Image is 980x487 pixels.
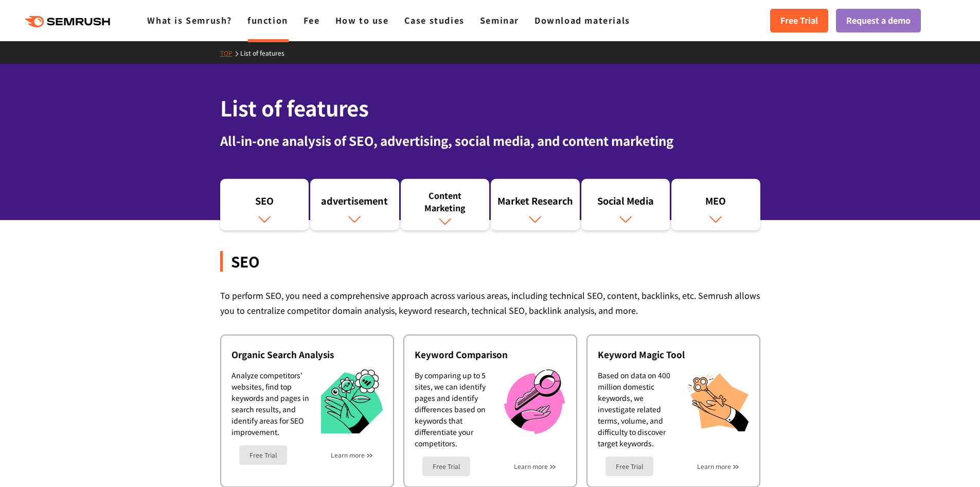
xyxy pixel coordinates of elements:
[321,370,383,434] img: Organic Search Analysis
[605,457,653,476] a: Free Trial
[335,14,389,26] a: How to use
[415,370,486,448] font: By comparing up to 5 sites, we can identify pages and identify differences based on keywords that...
[220,179,309,230] a: SEO
[480,14,519,26] a: Seminar
[697,463,731,470] a: Learn more
[331,450,365,459] font: Learn more
[846,14,911,26] font: Request a demo
[705,194,726,207] font: MEO
[697,462,731,471] font: Learn more
[491,179,580,230] a: Market Research
[240,48,284,57] font: List of features
[255,194,274,207] font: SEO
[534,14,630,26] a: Download materials
[429,189,461,201] font: Content
[231,251,260,272] font: SEO
[231,348,334,361] font: Organic Search Analysis
[239,445,287,465] a: Free Trial
[231,370,309,437] font: Analyze competitors' websites, find top keywords and pages in search results, and identify areas ...
[401,179,490,230] a: ContentMarketing
[836,9,921,32] a: Request a demo
[597,194,654,207] font: Social Media
[404,14,465,26] a: Case studies
[514,462,548,471] font: Learn more
[415,348,508,361] font: Keyword Comparison
[310,179,399,230] a: advertisement
[581,179,670,230] a: Social Media
[504,370,565,434] img: Keyword Comparison
[598,370,670,448] font: Based on data on 400 million domestic keywords, we investigate related terms, volume, and difficu...
[424,201,466,214] font: Marketing
[304,14,320,26] a: Fee
[247,14,288,26] a: function
[220,289,760,316] font: To perform SEO, you need a comprehensive approach across various areas, including technical SEO, ...
[147,14,232,26] a: What is Semrush?
[220,48,240,57] a: TOP
[331,451,365,459] a: Learn more
[250,450,277,459] font: Free Trial
[433,462,460,471] font: Free Trial
[220,48,233,57] font: TOP
[687,370,749,431] img: Keyword Magic Tool
[616,462,643,471] font: Free Trial
[422,457,470,476] a: Free Trial
[514,463,548,470] a: Learn more
[220,93,369,123] font: List of features
[770,9,828,32] a: Free Trial
[671,179,760,230] a: MEO
[321,194,388,207] font: advertisement
[497,194,573,207] font: Market Research
[220,131,673,149] font: All-in-one analysis of SEO, advertising, social media, and content marketing
[780,14,818,26] font: Free Trial
[240,48,292,57] a: List of features
[598,348,685,361] font: Keyword Magic Tool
